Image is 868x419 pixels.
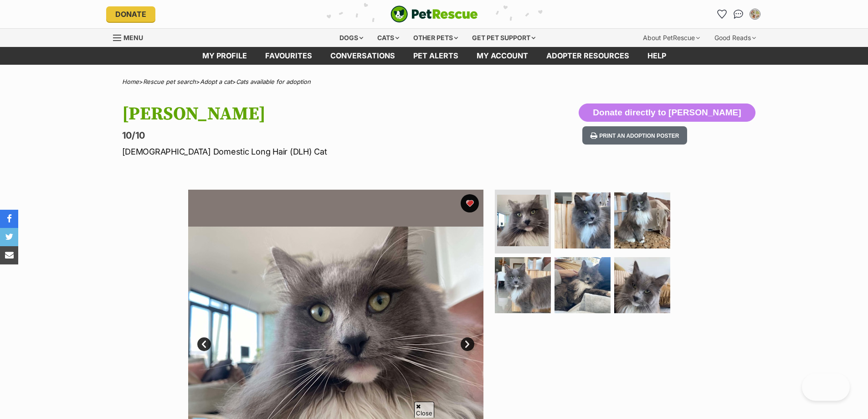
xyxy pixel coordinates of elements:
[407,29,464,47] div: Other pets
[256,47,321,65] a: Favourites
[555,192,611,248] img: Photo of Gus
[236,78,311,85] a: Cats available for adoption
[582,126,687,145] button: Print an adoption poster
[637,29,706,47] div: About PetRescue
[715,7,729,21] a: Favourites
[122,78,139,85] a: Home
[143,78,196,85] a: Rescue pet search
[537,47,638,65] a: Adopter resources
[106,6,155,22] a: Donate
[390,5,478,23] img: logo-cat-932fe2b9b8326f06289b0f2fb663e598f794de774fb13d1741a6617ecf9a85b4.svg
[193,47,256,65] a: My profile
[614,192,670,248] img: Photo of Gus
[197,337,211,351] a: Prev
[495,257,551,313] img: Photo of Gus
[734,10,743,19] img: chat-41dd97257d64d25036548639549fe6c8038ab92f7586957e7f3b1b290dea8141.svg
[715,7,762,21] ul: Account quick links
[708,29,762,47] div: Good Reads
[200,78,232,85] a: Adopt a cat
[390,5,478,23] a: PetRescue
[113,29,149,45] a: Menu
[404,47,467,65] a: Pet alerts
[802,373,850,401] iframe: Help Scout Beacon - Open
[321,47,404,65] a: conversations
[579,103,755,122] button: Donate directly to [PERSON_NAME]
[461,194,479,212] button: favourite
[122,103,508,124] h1: [PERSON_NAME]
[638,47,675,65] a: Help
[123,34,143,41] span: Menu
[414,402,434,418] span: Close
[750,10,760,19] img: Tammy Silverstein profile pic
[122,145,508,158] p: [DEMOGRAPHIC_DATA] Domestic Long Hair (DLH) Cat
[333,29,370,47] div: Dogs
[122,129,508,142] p: 10/10
[614,257,670,313] img: Photo of Gus
[555,257,611,313] img: Photo of Gus
[466,29,542,47] div: Get pet support
[731,7,746,21] a: Conversations
[497,195,549,246] img: Photo of Gus
[371,29,406,47] div: Cats
[461,337,474,351] a: Next
[748,7,762,21] button: My account
[467,47,537,65] a: My account
[99,78,769,85] div: > > >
